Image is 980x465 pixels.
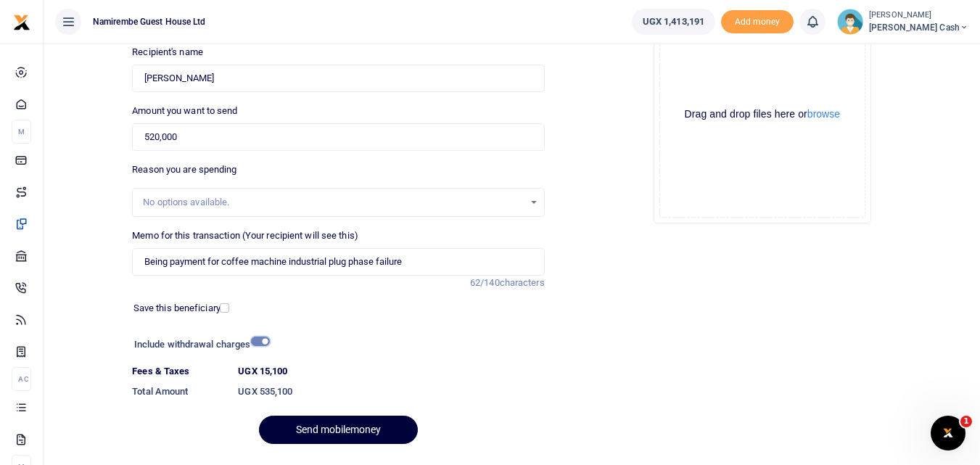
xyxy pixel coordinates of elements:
[132,123,544,151] input: UGX
[133,301,221,316] label: Save this beneficiary
[721,10,794,34] li: Toup your wallet
[500,277,545,288] span: characters
[13,14,30,31] img: logo-small
[660,107,865,121] div: Drag and drop files here or
[132,162,236,177] label: Reason you are spending
[132,104,237,118] label: Amount you want to send
[869,21,968,34] span: [PERSON_NAME] Cash
[721,10,794,34] span: Add money
[126,364,232,379] dt: Fees & Taxes
[12,120,31,144] li: M
[960,416,972,427] span: 1
[654,6,871,223] div: File Uploader
[132,65,544,92] input: Loading name...
[87,15,212,28] span: Namirembe Guest House Ltd
[470,277,500,288] span: 62/140
[837,9,968,35] a: profile-user [PERSON_NAME] [PERSON_NAME] Cash
[259,416,418,444] button: Send mobilemoney
[132,229,358,243] label: Memo for this transaction (Your recipient will see this)
[134,339,263,350] h6: Include withdrawal charges
[837,9,863,35] img: profile-user
[721,15,794,26] a: Add money
[132,248,544,276] input: Enter extra information
[132,386,226,398] h6: Total Amount
[143,195,523,210] div: No options available.
[931,416,965,450] iframe: Intercom live chat
[12,367,31,391] li: Ac
[132,45,203,59] label: Recipient's name
[238,386,544,398] h6: UGX 535,100
[238,364,287,379] label: UGX 15,100
[807,109,840,119] button: browse
[869,9,968,22] small: [PERSON_NAME]
[13,16,30,27] a: logo-small logo-large logo-large
[632,9,715,35] a: UGX 1,413,191
[626,9,721,35] li: Wallet ballance
[643,15,704,29] span: UGX 1,413,191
